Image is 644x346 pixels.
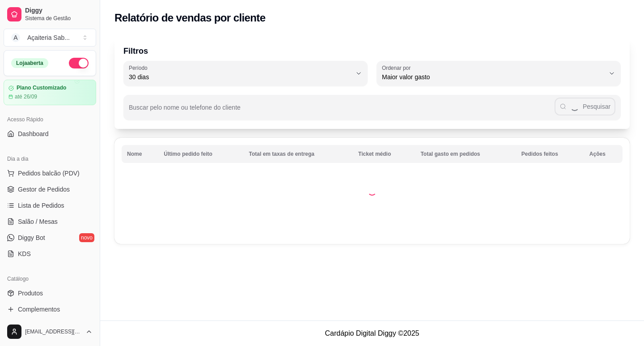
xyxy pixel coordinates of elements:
a: Diggy Botnovo [4,231,96,245]
button: [EMAIL_ADDRESS][DOMAIN_NAME] [4,321,96,342]
a: Lista de Pedidos [4,198,96,213]
span: Lista de Pedidos [18,201,64,210]
article: Plano Customizado [17,85,66,91]
div: Açaiteria Sab ... [27,33,70,42]
span: Gestor de Pedidos [18,185,70,194]
a: KDS [4,247,96,261]
button: Select a team [4,29,96,47]
span: Diggy Bot [18,233,45,242]
span: 30 dias [129,73,352,81]
footer: Cardápio Digital Diggy © 2025 [100,320,644,346]
a: Complementos [4,302,96,316]
span: Complementos [18,305,60,314]
span: [EMAIL_ADDRESS][DOMAIN_NAME] [25,328,82,335]
label: Ordenar por [382,64,414,72]
h2: Relatório de vendas por cliente [114,11,266,25]
span: Dashboard [18,129,49,138]
a: Plano Customizadoaté 26/09 [4,80,96,105]
span: Sistema de Gestão [25,15,93,22]
input: Buscar pelo nome ou telefone do cliente [129,107,555,115]
span: Diggy [25,7,93,15]
div: Loja aberta [11,58,48,68]
span: A [11,33,20,42]
button: Ordenar porMaior valor gasto [377,61,621,86]
span: Pedidos balcão (PDV) [18,169,80,178]
div: Catálogo [4,272,96,286]
span: Maior valor gasto [382,73,605,81]
a: DiggySistema de Gestão [4,4,96,25]
span: Salão / Mesas [18,217,58,226]
button: Pedidos balcão (PDV) [4,166,96,180]
a: Dashboard [4,127,96,141]
article: até 26/09 [15,93,37,100]
button: Alterar Status [69,58,89,68]
a: Gestor de Pedidos [4,182,96,196]
span: KDS [18,249,31,258]
a: Salão / Mesas [4,214,96,229]
div: Loading [368,187,377,196]
div: Acesso Rápido [4,112,96,127]
button: Período30 dias [123,61,368,86]
div: Dia a dia [4,152,96,166]
label: Período [129,64,150,72]
p: Filtros [123,45,621,57]
span: Produtos [18,289,43,298]
a: Produtos [4,286,96,300]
